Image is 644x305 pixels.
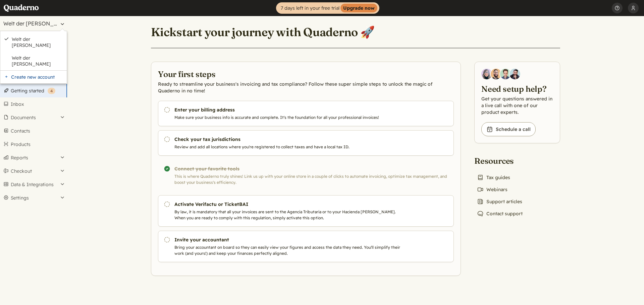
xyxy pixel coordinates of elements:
a: Contact support [474,209,525,218]
a: Welt der [PERSON_NAME] [12,36,63,48]
p: Make sure your business info is accurate and complete. It's the foundation for all your professio... [174,115,403,121]
a: Activate Verifactu or TicketBAI By law, it is mandatory that all your invoices are sent to the Ag... [158,195,454,227]
span: 4 [50,88,53,93]
img: Jairo Fumero, Account Executive at Quaderno [491,69,501,79]
h2: Your first steps [158,69,454,79]
a: Tax guides [474,173,513,182]
img: Diana Carrasco, Account Executive at Quaderno [481,69,492,79]
a: Support articles [474,197,525,206]
a: Webinars [474,185,510,194]
h1: Kickstart your journey with Quaderno 🚀 [151,25,375,40]
a: Enter your billing address Make sure your business info is accurate and complete. It's the founda... [158,101,454,126]
a: Welt der [PERSON_NAME] [12,55,63,67]
h3: Check your tax jurisdictions [174,136,403,143]
img: Javier Rubio, DevRel at Quaderno [509,69,520,79]
a: Check your tax jurisdictions Review and add all locations where you're registered to collect taxe... [158,130,454,156]
h3: Activate Verifactu or TicketBAI [174,201,403,208]
img: Ivo Oltmans, Business Developer at Quaderno [500,69,511,79]
p: Ready to streamline your business's invoicing and tax compliance? Follow these super simple steps... [158,81,454,94]
p: By law, it is mandatory that all your invoices are sent to the Agencia Tributaria or to your Haci... [174,209,403,221]
a: 7 days left in your free trialUpgrade now [276,2,379,14]
p: Get your questions answered in a live call with one of our product experts. [481,95,553,116]
p: Bring your accountant on board so they can easily view your figures and access the data they need... [174,244,403,256]
h2: Need setup help? [481,83,553,94]
p: Review and add all locations where you're registered to collect taxes and have a local tax ID. [174,144,403,150]
h3: Invite your accountant [174,236,403,243]
a: Schedule a call [481,122,536,136]
a: Create new account [0,71,67,83]
h2: Resources [474,155,525,166]
h3: Enter your billing address [174,106,403,113]
a: Invite your accountant Bring your accountant on board so they can easily view your figures and ac... [158,231,454,262]
strong: Upgrade now [340,4,377,12]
